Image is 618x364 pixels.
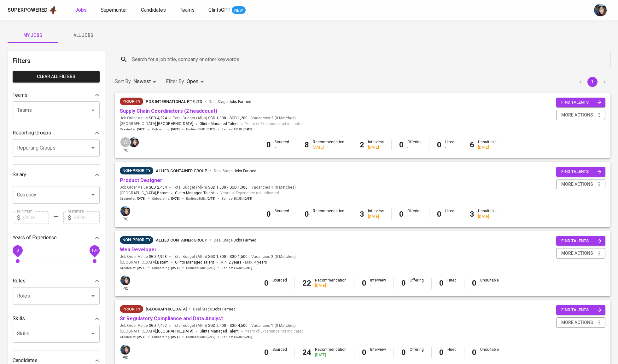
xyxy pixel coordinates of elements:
b: 0 [399,140,404,149]
div: Interview [368,208,384,219]
div: Pending Client’s Feedback [120,167,153,174]
span: Deal Stage : [209,100,251,104]
span: SGD 4,500 [230,323,248,328]
input: Value [73,211,100,224]
div: Recommendation [313,139,344,150]
span: [DATE] [243,335,252,339]
b: 22 [302,279,311,287]
div: Newest [133,76,158,88]
span: Total Budget (All-In) [173,185,248,190]
b: 6 [470,140,474,149]
span: find talents [561,237,602,245]
span: SGD 2,484 [149,185,167,190]
span: [GEOGRAPHIC_DATA] [157,328,193,335]
span: All Jobs [62,31,105,39]
span: [DATE] [243,127,252,132]
span: [DATE] [243,266,252,270]
a: Sr Regulatory Compliance and Data Analyst [120,316,223,321]
div: Offering [407,139,422,150]
div: Skills [13,312,100,325]
span: Candidates [141,7,166,13]
div: - [313,214,344,219]
div: - [447,352,457,358]
div: pic [120,137,131,153]
span: SGD 1,000 [208,185,226,190]
span: Onboarding : [152,127,180,132]
span: My Jobs [11,31,54,39]
span: SGD 1,000 [208,116,226,121]
div: Superpowered [8,7,48,14]
button: more actions [556,248,605,259]
span: SGD 7,452 [149,323,167,328]
span: Total Budget (All-In) [173,323,248,328]
button: page 1 [587,77,598,87]
b: 0 [266,140,271,149]
a: Web Developer [120,247,157,253]
b: 0 [439,348,444,357]
span: Glints Managed Talent [200,122,239,126]
div: Hired [447,347,457,358]
div: - [447,283,457,288]
b: 0 [264,348,269,357]
span: [DATE] [171,335,180,339]
div: W [120,137,131,148]
b: 0 [362,348,366,357]
p: Years of Experience [13,234,57,242]
span: [GEOGRAPHIC_DATA] [146,307,187,311]
div: Offering [410,278,424,288]
div: Recommendation [313,208,344,219]
span: SGD 1,300 [230,185,248,190]
div: Salary [13,168,100,181]
button: Open [89,106,97,115]
span: [DATE] [243,196,252,201]
span: Created at : [120,335,146,339]
span: Total Budget (All-In) [173,116,248,121]
div: - [410,283,424,288]
a: GlintsGPT NEW [208,6,246,14]
button: Open [89,329,97,338]
p: Salary [13,171,26,179]
b: 0 [437,210,441,219]
div: Hired [447,278,457,288]
div: [DATE] [478,145,497,150]
a: Superhunter [101,6,128,14]
div: [DATE] [478,214,497,219]
div: Recommendation [315,278,347,288]
div: Interview [370,278,386,288]
div: Interview [370,347,386,358]
div: - [407,145,422,150]
div: Open [187,76,206,88]
div: [DATE] [315,352,347,358]
span: PDS International Pte Ltd [146,99,202,104]
span: - [227,185,228,190]
span: Allied Container Group [156,168,207,173]
div: Roles [13,275,100,287]
span: Created at : [120,196,146,201]
span: [DATE] [171,266,180,270]
b: 0 [362,279,366,287]
span: more actions [561,249,593,257]
input: Value [23,211,49,224]
img: diazagista@glints.com [120,206,130,216]
span: [DATE] [207,127,215,132]
img: diazagista@glints.com [129,137,139,147]
span: [DATE] [171,196,180,201]
span: Earliest EMD : [186,335,215,339]
span: Onboarding : [152,266,180,270]
span: - [227,323,228,328]
img: diazagista@glints.com [594,4,607,16]
span: 10+ [91,248,98,252]
span: Deal Stage : [214,169,256,173]
span: Earliest EMD : [186,127,215,132]
b: 0 [472,279,476,287]
span: SGD 4,224 [149,116,167,121]
div: - [480,352,499,358]
span: Batam [157,259,169,266]
button: more actions [556,179,605,190]
div: Unsuitable [478,208,497,219]
div: Years of Experience [13,231,100,244]
button: Open [89,144,97,152]
div: Client Priority, More Profiles Required [120,305,143,313]
div: Interview [368,139,384,150]
div: - [370,283,386,288]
